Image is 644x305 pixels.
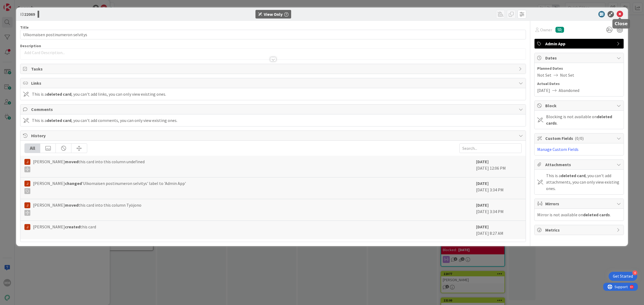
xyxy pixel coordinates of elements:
[545,55,614,61] span: Dates
[24,181,30,187] img: JM
[476,202,489,208] b: [DATE]
[31,80,516,86] span: Links
[20,25,29,30] label: Title
[31,106,516,113] span: Comments
[545,135,614,142] span: Custom Fields
[537,87,550,94] span: [DATE]
[65,181,82,186] b: changed
[24,202,30,208] img: JM
[540,27,552,33] span: Owner
[546,113,621,126] div: Blocking is not available on .
[560,72,574,78] span: Not Set
[545,227,614,233] span: Metrics
[609,272,637,281] div: Open Get Started checklist, remaining modules: 4
[264,11,283,17] div: View Only
[65,224,80,229] b: created
[537,211,621,218] p: Mirror is not available on .
[476,180,522,196] div: [DATE] 3:34 PM
[476,159,489,164] b: [DATE]
[476,202,522,218] div: [DATE] 3:34 PM
[20,43,41,48] span: Description
[583,212,610,217] b: deleted cards
[65,202,78,208] b: moved
[537,72,551,78] span: Not Set
[31,66,516,72] span: Tasks
[24,12,35,17] b: 22069
[545,161,614,168] span: Attachments
[537,66,621,71] span: Planned Dates
[476,224,489,229] b: [DATE]
[459,143,522,153] input: Search...
[27,2,30,6] div: 9+
[476,181,489,186] b: [DATE]
[575,136,584,141] span: ( 0/0 )
[476,224,522,236] div: [DATE] 8:27 AM
[47,118,71,123] b: deleted card
[537,147,579,152] a: Manage Custom Fields
[632,270,637,275] div: 4
[31,132,516,139] span: History
[537,81,621,87] span: Actual Dates
[24,224,30,230] img: JM
[32,91,166,97] div: This is a , you can't add links, you can only view existing ones.
[25,144,40,153] div: All
[24,159,30,165] img: JM
[559,87,579,94] span: Abandoned
[545,200,614,207] span: Mirrors
[615,21,628,26] h5: Close
[20,30,526,39] input: type card name here...
[33,180,186,194] span: [PERSON_NAME] 'Ulkomaisen postinumeron selvitys' label to 'Admin App'
[33,224,96,230] span: [PERSON_NAME] this card
[546,172,621,192] div: This is a , you can't add attachments, you can only view existing ones.
[47,91,71,97] b: deleted card
[545,102,614,109] span: Block
[11,1,24,7] span: Support
[561,173,586,178] b: deleted card
[613,274,633,279] div: Get Started
[33,158,145,172] span: [PERSON_NAME] this card into this column undefined
[476,158,522,174] div: [DATE] 12:06 PM
[545,40,614,47] span: Admin App
[20,11,35,17] span: ID
[65,159,78,164] b: moved
[32,117,177,124] div: This is a , you can't add comments, you can only view existing ones.
[33,202,141,216] span: [PERSON_NAME] this card into this column Työjono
